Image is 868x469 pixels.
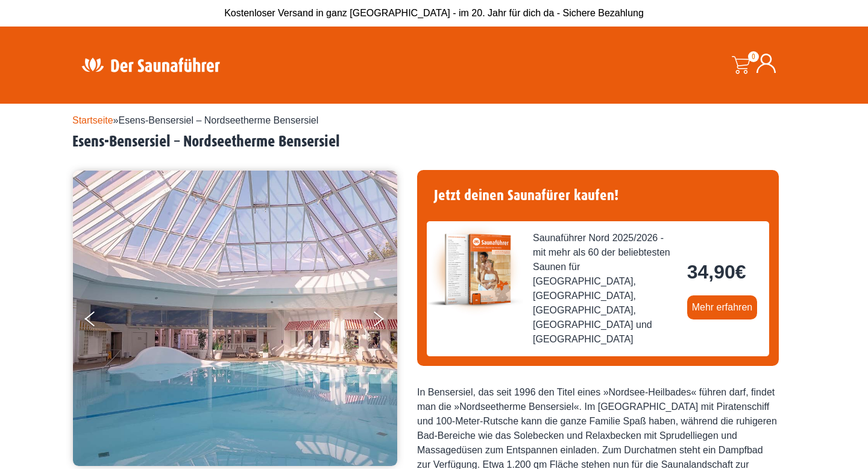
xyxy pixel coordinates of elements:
[427,180,769,212] h4: Jetzt deinen Saunafürer kaufen!
[72,115,113,125] a: Startseite
[533,231,678,347] span: Saunaführer Nord 2025/2026 - mit mehr als 60 der beliebtesten Saunen für [GEOGRAPHIC_DATA], [GEOG...
[427,221,523,318] img: der-saunafuehrer-2025-nord.jpg
[687,295,758,319] a: Mehr erfahren
[735,261,746,283] span: €
[224,8,644,18] span: Kostenloser Versand in ganz [GEOGRAPHIC_DATA] - im 20. Jahr für dich da - Sichere Bezahlung
[72,133,796,151] h2: Esens-Bensersiel – Nordseetherme Bensersiel
[748,51,759,62] span: 0
[371,306,401,336] button: Next
[687,261,746,283] bdi: 34,90
[85,306,115,336] button: Previous
[119,115,319,125] span: Esens-Bensersiel – Nordseetherme Bensersiel
[72,115,318,125] span: »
